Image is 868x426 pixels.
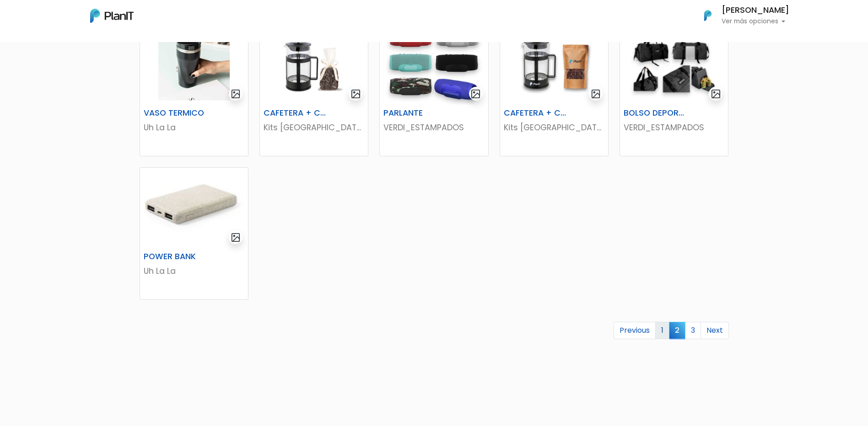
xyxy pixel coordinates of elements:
a: gallery-light PARLANTE VERDI_ESTAMPADOS [379,24,488,156]
img: gallery-light [231,89,241,99]
h6: CAFETERA + CAFÉ [498,108,573,118]
span: 2 [669,322,685,339]
img: thumb_DA94E2CF-B819-43A9-ABEE-A867DEA1475D.jpeg [500,24,608,105]
button: PlanIt Logo [PERSON_NAME] Ver más opciones [692,4,789,27]
a: gallery-light CAFETERA + CAFÉ Kits [GEOGRAPHIC_DATA] [500,24,609,156]
img: PlanIt Logo [90,9,134,23]
p: VERDI_ESTAMPADOS [624,122,724,133]
img: gallery-light [350,89,361,99]
img: thumb_C14F583B-8ACB-4322-A191-B199E8EE9A61.jpeg [260,24,368,105]
img: PlanIt Logo [698,5,718,26]
h6: [PERSON_NAME] [722,6,789,15]
p: Kits [GEOGRAPHIC_DATA] [264,122,364,133]
p: Uh La La [144,265,244,277]
h6: VASO TERMICO [138,108,213,118]
img: gallery-light [711,89,721,99]
h6: BOLSO DEPORTIVO [618,108,693,118]
p: Kits [GEOGRAPHIC_DATA] [504,122,604,133]
p: Uh La La [144,122,244,133]
a: Next [701,322,729,339]
a: gallery-light BOLSO DEPORTIVO VERDI_ESTAMPADOS [620,24,728,156]
h6: CAFETERA + CHOCOLATE [258,108,333,118]
img: thumb_WhatsApp_Image_2023-04-20_at_11.36.09.jpg [140,24,248,105]
img: gallery-light [470,89,481,99]
img: thumb_2000___2000-Photoroom_-_2024-09-26T150532.072.jpg [380,24,488,105]
a: 3 [685,322,701,339]
img: thumb_WhatsApp_Image_2025-06-21_at_11.38.19.jpeg [140,168,248,248]
p: Ver más opciones [722,18,789,25]
img: gallery-light [231,232,241,243]
a: 1 [655,322,669,339]
h6: PARLANTE [378,108,453,118]
p: VERDI_ESTAMPADOS [383,122,484,133]
a: Previous [614,322,656,339]
a: gallery-light VASO TERMICO Uh La La [140,24,248,156]
img: thumb_Captura_de_pantalla_2025-05-29_132914.png [620,24,728,105]
img: gallery-light [591,89,601,99]
a: gallery-light CAFETERA + CHOCOLATE Kits [GEOGRAPHIC_DATA] [259,24,368,156]
h6: POWER BANK [138,252,213,261]
div: ¿Necesitás ayuda? [47,9,132,27]
a: gallery-light POWER BANK Uh La La [140,167,248,300]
